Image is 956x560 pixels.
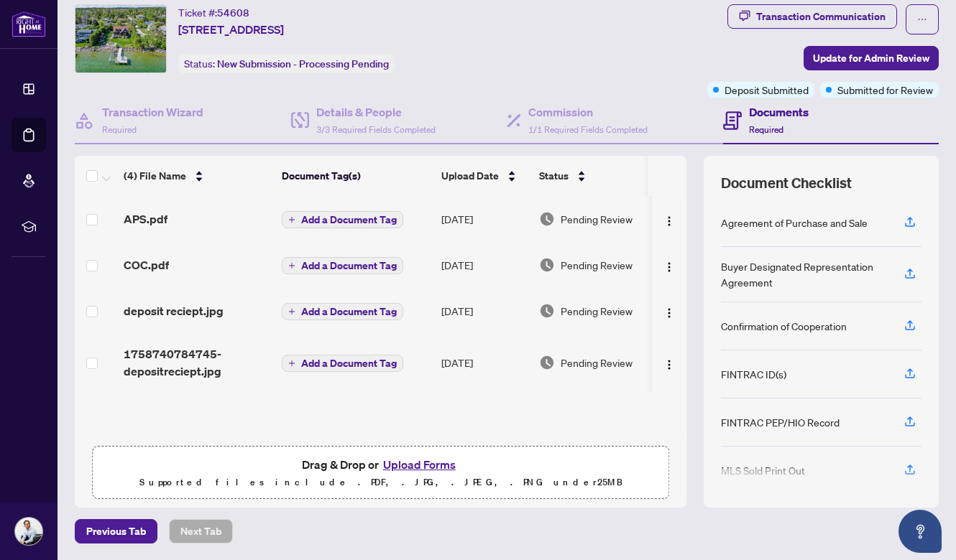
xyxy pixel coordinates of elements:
p: Supported files include .PDF, .JPG, .JPEG, .PNG under 25 MB [101,474,660,491]
span: Required [102,124,137,135]
span: ellipsis [917,14,927,24]
button: Add a Document Tag [282,303,403,320]
img: Document Status [539,211,555,227]
td: [DATE] [436,288,533,334]
span: Pending Review [561,211,633,227]
span: Pending Review [561,355,633,370]
span: plus [288,308,295,315]
span: Submitted for Review [837,82,933,98]
span: Document Checklist [721,173,852,193]
span: Drag & Drop orUpload FormsSupported files include .PDF, .JPG, .JPEG, .PNG under25MB [93,447,668,500]
span: Status [539,168,569,184]
span: COC.pdf [124,256,169,274]
div: MLS Sold Print Out [721,462,805,478]
span: Pending Review [561,303,633,319]
span: Upload Date [441,168,499,184]
span: Previous Tab [86,520,146,543]
button: Add a Document Tag [282,256,403,275]
button: Transaction Communication [727,4,897,29]
img: IMG-S12421832_1.jpg [75,5,166,73]
th: Upload Date [436,156,533,196]
div: FINTRAC ID(s) [721,366,786,382]
span: Pending Review [561,257,633,273]
img: Document Status [539,355,555,370]
h4: Documents [749,103,809,121]
button: Add a Document Tag [282,211,403,228]
div: Status: [178,54,395,73]
h4: Details & People [316,103,436,121]
h4: Transaction Wizard [102,103,203,121]
span: (4) File Name [124,168,186,184]
button: Open asap [898,510,942,553]
img: Logo [663,307,675,319]
img: Document Status [539,303,555,319]
img: Logo [663,215,675,227]
button: Add a Document Tag [282,355,403,372]
td: [DATE] [436,334,533,391]
span: Update for Admin Review [813,47,929,70]
td: [DATE] [436,196,533,242]
button: Add a Document Tag [282,210,403,229]
img: Logo [663,359,675,370]
span: 3/3 Required Fields Completed [316,124,436,135]
img: Document Status [539,257,555,273]
span: Add a Document Tag [301,261,397,271]
span: New Submission - Processing Pending [217,57,389,70]
img: Profile Icon [15,518,42,545]
h4: Commission [528,103,648,121]
button: Logo [658,253,681,276]
span: [STREET_ADDRESS] [178,21,284,38]
td: [DATE] [436,242,533,288]
button: Upload Forms [379,455,460,474]
div: Confirmation of Cooperation [721,318,847,334]
button: Logo [658,299,681,322]
th: Status [533,156,656,196]
img: Logo [663,261,675,273]
span: plus [288,262,295,269]
div: Ticket #: [178,4,249,21]
span: Add a Document Tag [301,215,397,225]
button: Add a Document Tag [282,354,403,373]
div: Transaction Communication [756,5,886,28]
button: Previous Tab [75,519,157,543]
img: logo [12,11,46,37]
button: Add a Document Tag [282,302,403,321]
span: 54608 [217,6,249,19]
button: Update for Admin Review [804,46,939,70]
div: Agreement of Purchase and Sale [721,215,868,230]
button: Logo [658,351,681,374]
button: Logo [658,207,681,230]
span: Add a Document Tag [301,358,397,368]
span: plus [288,216,295,223]
button: Next Tab [169,519,233,543]
th: (4) File Name [118,156,276,196]
span: Required [749,124,783,135]
span: 1/1 Required Fields Completed [528,124,648,135]
span: 1758740784745-depositreciept.jpg [124,345,270,380]
span: Add a Document Tag [301,307,397,317]
span: Deposit Submitted [725,82,809,98]
button: Add a Document Tag [282,257,403,274]
div: FINTRAC PEP/HIO Record [721,414,840,430]
span: deposit reciept.jpg [124,302,224,319]
div: Buyer Designated Representation Agreement [721,258,887,290]
th: Document Tag(s) [276,156,436,196]
span: plus [288,360,295,367]
span: APS.pdf [124,210,167,228]
span: Drag & Drop or [302,455,460,474]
